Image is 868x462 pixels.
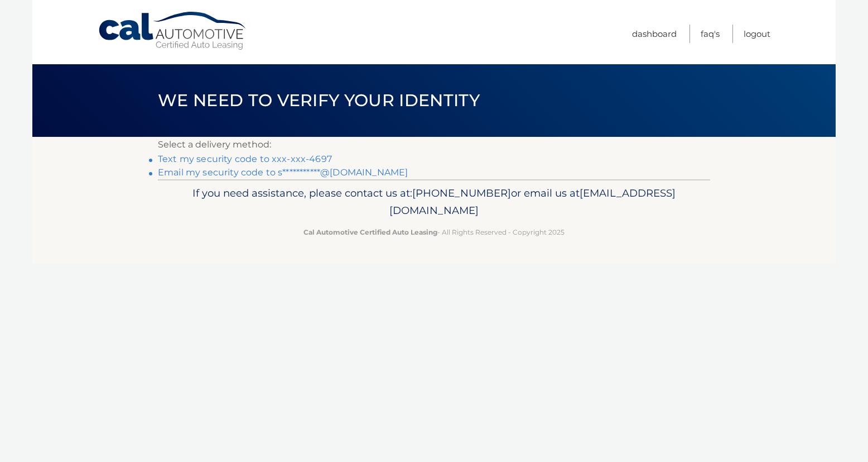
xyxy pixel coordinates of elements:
[632,25,677,43] a: Dashboard
[412,187,511,199] span: [PHONE_NUMBER]
[744,25,770,43] a: Logout
[158,137,710,153] p: Select a delivery method:
[98,11,248,51] a: Cal Automotive
[701,25,720,43] a: FAQ's
[158,154,332,164] a: Text my security code to xxx-xxx-4697
[165,184,703,220] p: If you need assistance, please contact us at: or email us at
[303,228,437,236] strong: Cal Automotive Certified Auto Leasing
[165,226,703,238] p: - All Rights Reserved - Copyright 2025
[158,90,480,111] span: We need to verify your identity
